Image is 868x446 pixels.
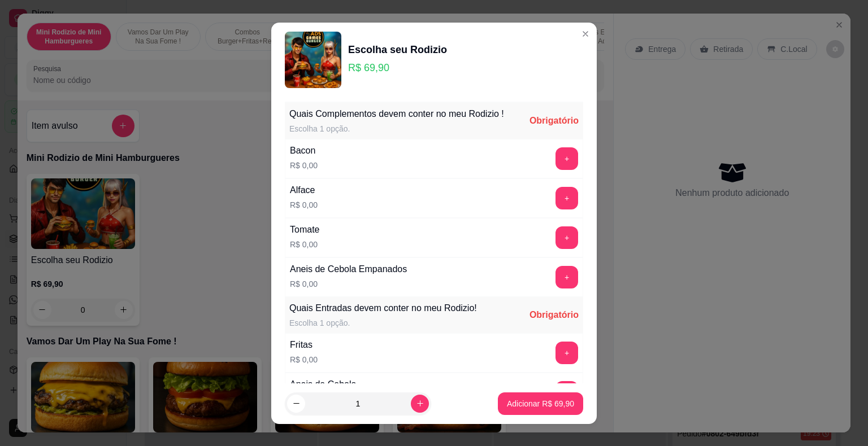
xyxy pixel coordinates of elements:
[290,338,318,352] div: Fritas
[530,308,579,322] div: Obrigatório
[285,32,341,88] img: product-image
[348,60,447,76] p: R$ 69,90
[290,183,318,197] div: Alface
[555,266,578,288] button: add
[348,42,447,58] div: Escolha seu Rodizio
[555,187,578,209] button: add
[411,395,429,413] button: increase-product-quantity
[576,25,594,43] button: Close
[290,160,318,171] p: R$ 0,00
[287,395,305,413] button: decrease-product-quantity
[290,278,407,290] p: R$ 0,00
[289,107,504,121] div: Quais Complementos devem conter no meu Rodizio !
[289,317,477,329] div: Escolha 1 opção.
[555,381,578,404] button: add
[289,123,504,134] div: Escolha 1 opção.
[507,398,574,409] p: Adicionar R$ 69,90
[290,354,318,365] p: R$ 0,00
[530,114,579,128] div: Obrigatório
[290,199,318,211] p: R$ 0,00
[290,223,319,237] div: Tomate
[555,226,578,249] button: add
[290,263,407,276] div: Aneis de Cebola Empanados
[290,378,356,391] div: Aneis de Cebola
[555,147,578,170] button: add
[290,239,319,250] p: R$ 0,00
[555,342,578,364] button: add
[289,301,477,315] div: Quais Entradas devem conter no meu Rodizio!
[498,392,583,415] button: Adicionar R$ 69,90
[290,144,318,158] div: Bacon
